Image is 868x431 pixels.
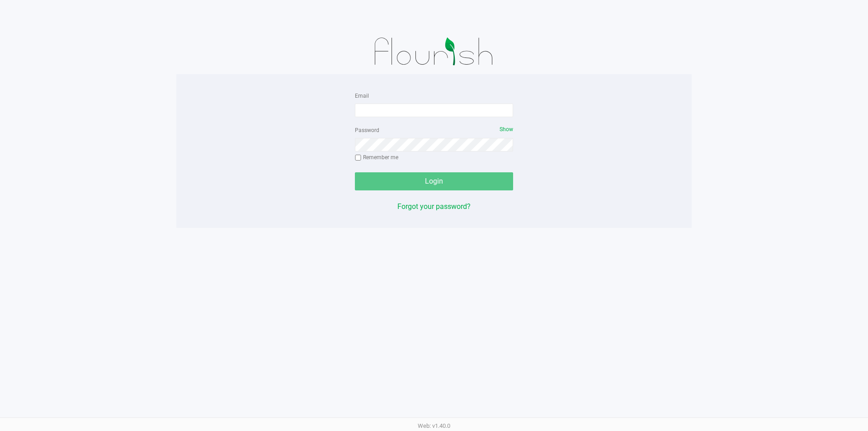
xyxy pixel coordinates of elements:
[355,126,379,134] label: Password
[397,201,471,212] button: Forgot your password?
[355,155,361,161] input: Remember me
[355,153,398,161] label: Remember me
[355,92,369,100] label: Email
[418,422,450,429] span: Web: v1.40.0
[500,126,513,133] span: Show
